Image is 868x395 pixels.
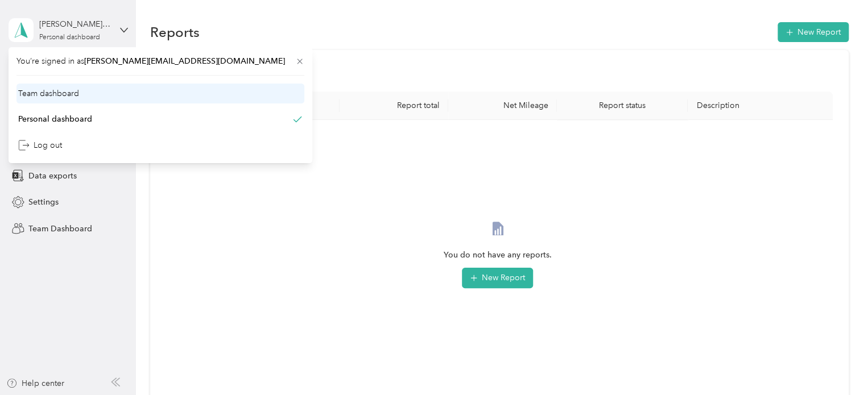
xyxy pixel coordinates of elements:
div: Report status [566,101,678,110]
span: You do not have any reports. [444,249,552,261]
button: New Report [462,268,533,288]
div: Personal dashboard [18,113,92,125]
div: Team dashboard [18,88,79,99]
th: Report total [340,92,448,120]
span: Team Dashboard [28,223,92,235]
div: Personal dashboard [39,34,100,41]
th: Description [688,92,833,120]
span: Settings [28,196,59,208]
span: [PERSON_NAME][EMAIL_ADDRESS][DOMAIN_NAME] [84,56,285,66]
span: You’re signed in as [16,55,304,67]
div: Log out [18,139,62,151]
button: New Report [778,22,849,42]
iframe: Everlance-gr Chat Button Frame [804,331,868,395]
div: [PERSON_NAME][EMAIL_ADDRESS][DOMAIN_NAME] [39,18,110,30]
button: Help center [6,377,64,389]
th: Net Mileage [448,92,557,120]
h1: Reports [150,26,200,38]
span: Data exports [28,170,77,182]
